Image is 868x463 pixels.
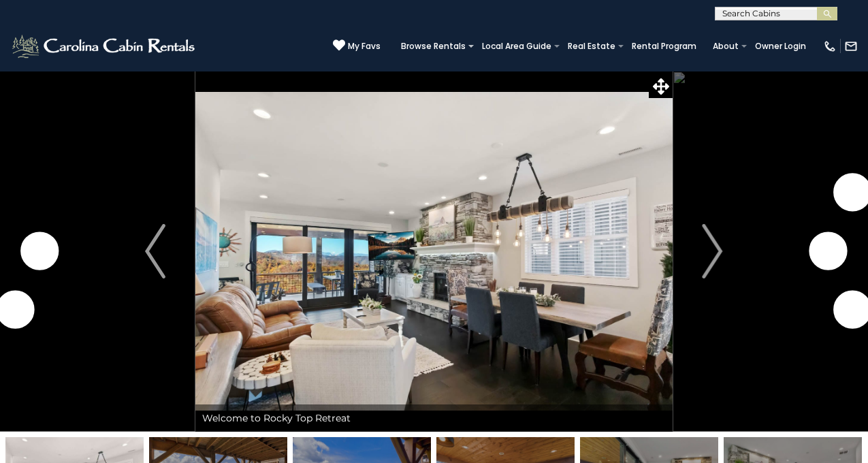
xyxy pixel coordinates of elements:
[748,37,813,56] a: Owner Login
[823,39,837,53] img: phone-regular-white.png
[348,40,381,52] span: My Favs
[145,224,165,278] img: arrow
[394,37,472,56] a: Browse Rentals
[706,37,745,56] a: About
[10,33,199,60] img: White-1-2.png
[561,37,622,56] a: Real Estate
[673,71,752,432] button: Next
[115,71,195,432] button: Previous
[195,404,673,432] div: Welcome to Rocky Top Retreat
[844,39,858,53] img: mail-regular-white.png
[625,37,703,56] a: Rental Program
[703,224,723,278] img: arrow
[333,39,381,53] a: My Favs
[475,37,558,56] a: Local Area Guide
